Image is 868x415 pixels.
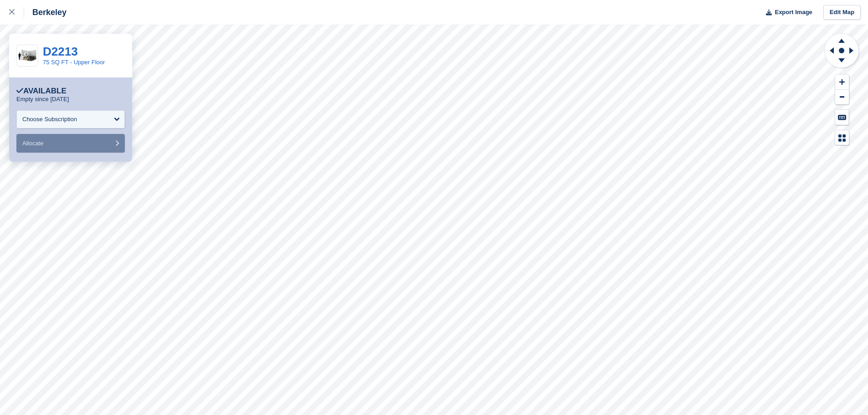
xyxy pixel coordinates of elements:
[835,110,849,125] button: Keyboard Shortcuts
[43,59,105,66] a: 75 SQ FT - Upper Floor
[17,48,38,64] img: 75-sqft-unit.jpg
[22,115,77,124] div: Choose Subscription
[835,75,849,90] button: Zoom In
[760,5,812,20] button: Export Image
[835,130,849,145] button: Map Legend
[22,140,43,147] span: Allocate
[43,45,78,58] a: D2213
[823,5,861,20] a: Edit Map
[16,96,69,103] p: Empty since [DATE]
[775,8,812,17] span: Export Image
[835,90,849,105] button: Zoom Out
[24,7,67,18] div: Berkeley
[16,134,125,153] button: Allocate
[16,87,67,96] div: Available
